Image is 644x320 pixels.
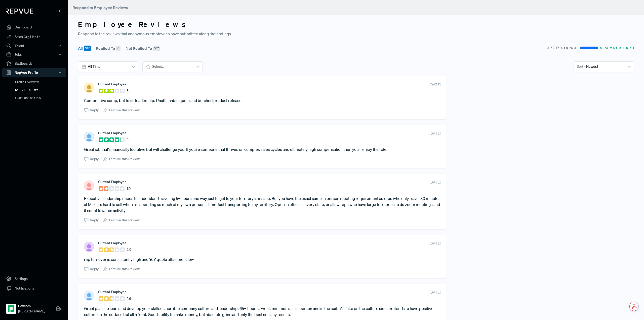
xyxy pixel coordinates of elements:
[84,146,440,152] article: Great job that’s financially lucrative but will challenge you. If you’re someone that thrives on ...
[72,5,128,10] span: Respond to Employee Reviews
[98,131,127,135] span: Current Employee
[429,241,440,246] span: [DATE]
[78,31,634,37] p: Respond to the reviews that anonymous employees have submitted along their ratings.
[98,82,127,86] span: Current Employee
[127,137,130,142] span: 4.1
[98,241,127,245] span: Current Employee
[78,20,634,29] h3: Employee Reviews
[127,88,130,93] span: 3.1
[577,64,585,69] span: Sort -
[78,41,91,55] button: All 187
[90,156,99,162] span: Reply
[116,46,120,51] div: 0
[109,266,140,272] span: Feature this Review
[429,180,440,185] span: [DATE]
[153,46,160,51] div: 187
[18,309,45,314] span: [PERSON_NAME]
[2,22,66,32] a: Dashboard
[109,156,140,162] span: Feature this Review
[600,46,634,50] span: 0 remaining!
[2,42,66,50] button: Talent
[18,303,45,309] strong: Paycom
[109,218,140,223] span: Feature this Review
[126,41,160,55] button: Not Replied To 187
[2,59,66,68] a: Battlecards
[98,180,127,184] span: Current Employee
[127,186,131,191] span: 1.9
[9,78,73,86] a: Profile Overview
[2,274,66,283] a: Settings
[2,50,66,59] button: Jobs
[84,305,440,317] article: Great place to learn and develop your skillset, horrible company culture and leadership. 65+ hour...
[7,305,15,313] img: Paycom
[547,46,578,50] span: 3 / 3 Featured
[90,108,99,113] span: Reply
[127,296,131,301] span: 2.6
[2,283,66,293] a: Notifications
[96,41,120,55] button: Replied To 0
[429,290,440,295] span: [DATE]
[6,9,33,14] img: RepVue
[127,247,131,252] span: 2.9
[429,131,440,136] span: [DATE]
[109,108,140,113] span: Feature this Review
[90,218,99,223] span: Reply
[84,46,91,51] div: 187
[9,86,73,94] a: Reviews
[98,290,127,294] span: Current Employee
[90,266,99,272] span: Reply
[2,297,66,316] a: PaycomPaycom[PERSON_NAME]
[84,195,440,214] article: Executive leadership needs to understand traveling 5+ hours one way just to get to your territory...
[2,32,66,42] a: Sales Org Health
[2,68,66,77] button: RepVue Profile
[429,82,440,87] span: [DATE]
[84,256,440,262] article: rep turnover is consistently high and YoY quota attainment low
[84,97,440,103] article: Competitive comp, but toxic leadership. Unattainable quota and botched product releases
[9,94,73,102] a: Questions on Q&A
